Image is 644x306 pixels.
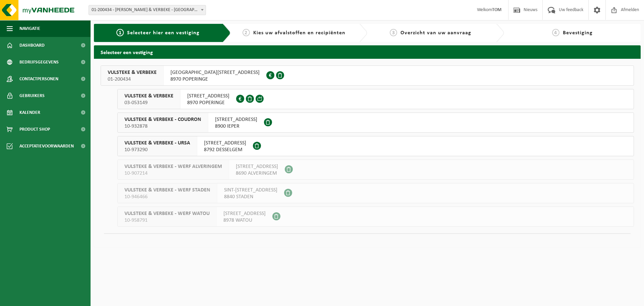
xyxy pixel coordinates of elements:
[117,113,634,133] button: VULSTEKE & VERBEKE - COUDRON 10-932878 [STREET_ADDRESS]8900 IEPER
[187,93,229,99] span: [STREET_ADDRESS]
[563,30,593,36] span: Bevestiging
[124,187,210,193] span: VULSTEKE & VERBEKE - WERF STADEN
[170,76,260,83] span: 8970 POPERINGE
[124,123,201,130] span: 10-932878
[124,116,201,123] span: VULSTEKE & VERBEKE - COUDRON
[89,5,206,15] span: 01-200434 - VULSTEKE & VERBEKE - POPERINGE
[552,29,559,36] span: 4
[101,65,634,86] button: VULSTEKE & VERBEKE 01-200434 [GEOGRAPHIC_DATA][STREET_ADDRESS]8970 POPERINGE
[215,116,257,123] span: [STREET_ADDRESS]
[108,76,157,83] span: 01-200434
[19,104,40,121] span: Kalender
[400,30,471,36] span: Overzicht van uw aanvraag
[117,136,634,156] button: VULSTEKE & VERBEKE - URSA 10-973290 [STREET_ADDRESS]8792 DESSELGEM
[204,140,246,146] span: [STREET_ADDRESS]
[19,37,45,54] span: Dashboard
[243,29,250,36] span: 2
[124,193,210,200] span: 10-946466
[124,93,173,99] span: VULSTEKE & VERBEKE
[19,54,59,71] span: Bedrijfsgegevens
[253,30,345,36] span: Kies uw afvalstoffen en recipiënten
[124,210,210,217] span: VULSTEKE & VERBEKE - WERF WATOU
[19,87,45,104] span: Gebruikers
[89,5,206,15] span: 01-200434 - VULSTEKE & VERBEKE - POPERINGE
[117,89,634,109] button: VULSTEKE & VERBEKE 03-053149 [STREET_ADDRESS]8970 POPERINGE
[124,217,210,224] span: 10-958791
[124,170,222,177] span: 10-907214
[390,29,397,36] span: 3
[19,20,40,37] span: Navigatie
[215,123,257,130] span: 8900 IEPER
[124,140,190,146] span: VULSTEKE & VERBEKE - URSA
[224,193,277,200] span: 8840 STADEN
[124,99,173,106] span: 03-053149
[124,146,190,153] span: 10-973290
[170,69,260,76] span: [GEOGRAPHIC_DATA][STREET_ADDRESS]
[19,121,50,138] span: Product Shop
[19,138,74,155] span: Acceptatievoorwaarden
[124,163,222,170] span: VULSTEKE & VERBEKE - WERF ALVERINGEM
[187,99,229,106] span: 8970 POPERINGE
[236,163,278,170] span: [STREET_ADDRESS]
[108,69,157,76] span: VULSTEKE & VERBEKE
[19,71,58,87] span: Contactpersonen
[204,146,246,153] span: 8792 DESSELGEM
[223,217,266,224] span: 8978 WATOU
[492,7,501,12] strong: TOM
[127,30,200,36] span: Selecteer hier een vestiging
[224,187,277,193] span: SINT-[STREET_ADDRESS]
[94,45,641,58] h2: Selecteer een vestiging
[223,210,266,217] span: [STREET_ADDRESS]
[116,29,124,36] span: 1
[236,170,278,177] span: 8690 ALVERINGEM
